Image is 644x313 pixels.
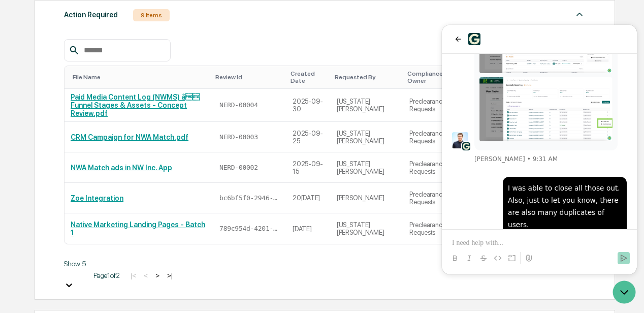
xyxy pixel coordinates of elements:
[331,122,404,152] td: [US_STATE][PERSON_NAME]
[403,122,462,152] td: Preclearance Requests
[611,279,639,307] iframe: Open customer support
[141,271,151,280] button: <
[71,164,172,172] a: NWA Match ads in NW Inc. App
[291,70,327,84] div: Toggle SortBy
[133,9,170,21] div: 9 Items
[219,225,280,233] span: 789c954d-4201-4a98-a409-5f3c2b22b70d
[219,101,258,109] span: NERD-00004
[71,93,200,117] a: Paid Media Content Log (NWMS) â Funnel Stages & Assets - Concept Review.pdf
[286,183,331,213] td: 20[DATE]
[331,152,404,183] td: [US_STATE][PERSON_NAME]
[403,152,462,183] td: Preclearance Requests
[127,271,139,280] button: |<
[403,183,462,213] td: Preclearance Requests
[71,133,188,141] a: CRM Campaign for NWA Match.pdf
[73,74,207,81] div: Toggle SortBy
[71,221,205,237] a: Native Marketing Landing Pages - Batch 1
[331,183,404,213] td: [PERSON_NAME]
[442,25,637,274] iframe: Customer support window
[71,194,123,202] a: Zoe Integration
[219,194,280,202] span: bc6bf5f0-2946-4cd9-9db4-7e10a28e2bd0
[215,74,282,81] div: Toggle SortBy
[64,8,118,21] div: Action Required
[403,89,462,122] td: Preclearance Requests
[286,89,331,122] td: 2025-09-30
[219,133,258,141] span: NERD-00003
[403,213,462,243] td: Preclearance Requests
[286,122,331,152] td: 2025-09-25
[335,74,400,81] div: Toggle SortBy
[407,70,458,84] div: Toggle SortBy
[573,8,586,20] img: caret
[286,152,331,183] td: 2025-09-15
[93,271,120,279] span: Page 1 of 2
[331,89,404,122] td: [US_STATE][PERSON_NAME]
[219,164,258,172] span: NERD-00002
[164,271,176,280] button: >|
[64,260,86,268] div: Show 5
[286,213,331,243] td: [DATE]
[331,213,404,243] td: [US_STATE][PERSON_NAME]
[152,271,163,280] button: >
